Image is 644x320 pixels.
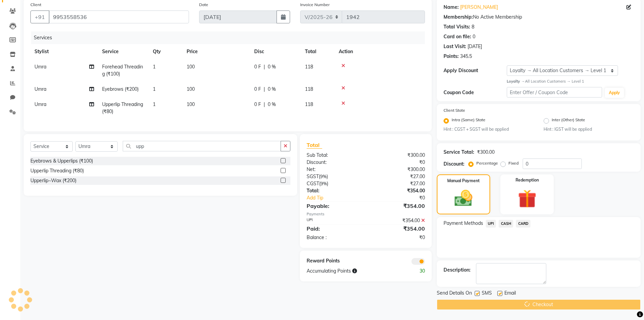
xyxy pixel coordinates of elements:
th: Qty [149,44,183,59]
span: Forehead Threading (₹100) [102,64,143,77]
div: Discount: [444,161,464,168]
span: 1 [153,86,156,92]
input: Enter Offer / Coupon Code [507,87,602,98]
div: Paid: [302,225,366,233]
div: 30 [398,268,430,275]
div: Accumulating Points [302,268,398,275]
span: Eyebrows (₹200) [102,86,139,92]
label: Client [30,2,41,8]
strong: Loyalty → [507,79,525,84]
div: ₹354.00 [366,187,430,194]
button: +91 [30,10,49,23]
span: SMS [482,290,492,298]
div: Net: [302,166,366,173]
th: Stylist [30,44,98,59]
div: ₹354.00 [366,202,430,210]
span: 0 F [254,63,261,70]
div: Discount: [302,159,366,166]
span: 0 % [268,63,276,70]
label: Intra (Same) State [452,117,485,125]
span: 118 [305,86,313,92]
div: All Location Customers → Level 1 [507,79,634,84]
span: Payment Methods [444,220,483,227]
div: No Active Membership [444,14,634,21]
div: UPI [302,217,366,224]
div: Name: [444,4,459,11]
div: 8 [472,23,474,30]
span: Send Details On [437,290,472,298]
div: Coupon Code [444,89,507,96]
div: ₹354.00 [366,225,430,233]
div: Eyebrows & Upperlips (₹100) [30,157,93,165]
div: ₹27.00 [366,173,430,180]
div: Apply Discount [444,67,507,74]
div: ₹354.00 [366,217,430,224]
span: CARD [516,220,530,228]
span: | [264,63,265,70]
div: ₹27.00 [366,180,430,187]
div: ₹0 [366,234,430,241]
div: Payable: [302,202,366,210]
span: 1 [153,64,156,70]
div: ₹300.00 [477,149,495,156]
div: ₹300.00 [366,166,430,173]
a: Add Tip [302,194,376,201]
div: Services [31,31,430,44]
a: [PERSON_NAME] [460,4,498,11]
span: 0 % [268,101,276,108]
div: [DATE] [468,43,482,50]
label: Inter (Other) State [552,117,585,125]
span: Umra [34,64,46,70]
div: Membership: [444,14,473,21]
div: ₹300.00 [366,152,430,159]
div: Reward Points [302,257,366,265]
label: Manual Payment [447,178,480,184]
div: Sub Total: [302,152,366,159]
div: Upperlip Threading (₹80) [30,167,84,174]
span: 1 [153,101,156,107]
div: Points: [444,53,459,60]
span: Email [504,290,516,298]
small: Hint : CGST + SGST will be applied [444,126,534,132]
span: | [264,86,265,93]
div: ₹0 [377,194,430,201]
div: Description: [444,266,471,274]
label: Client State [444,107,465,113]
span: 0 F [254,101,261,108]
input: Search by Name/Mobile/Email/Code [49,10,189,23]
button: Apply [605,88,624,98]
span: 118 [305,101,313,107]
span: Umra [34,101,46,107]
div: Service Total: [444,149,474,156]
span: 0 % [268,86,276,93]
span: 9% [320,174,327,179]
span: UPI [486,220,496,228]
div: Upperlip~Wax (₹200) [30,177,76,184]
span: CASH [499,220,513,228]
span: 118 [305,64,313,70]
span: CGST [307,180,319,187]
span: 0 F [254,86,261,93]
span: 9% [320,181,327,186]
span: 100 [187,101,195,107]
th: Service [98,44,149,59]
div: Card on file: [444,33,471,40]
th: Total [301,44,335,59]
div: ( ) [302,173,366,180]
input: Search or Scan [123,141,281,151]
label: Percentage [476,160,498,166]
img: _cash.svg [449,188,478,209]
div: Payments [307,211,425,217]
small: Hint : IGST will be applied [544,126,634,132]
span: Umra [34,86,46,92]
span: 100 [187,64,195,70]
div: Last Visit: [444,43,466,50]
span: 100 [187,86,195,92]
div: Balance : [302,234,366,241]
div: 0 [473,33,475,40]
label: Fixed [508,160,519,166]
span: SGST [307,173,319,179]
div: ( ) [302,180,366,187]
span: Total [307,142,322,149]
label: Date [199,2,208,8]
